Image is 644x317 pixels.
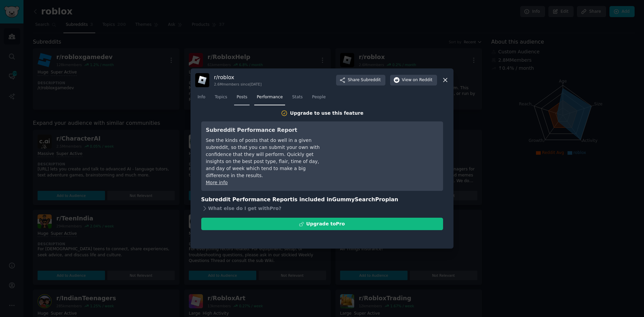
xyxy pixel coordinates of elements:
a: Stats [290,92,305,106]
a: More info [206,180,228,185]
h3: Subreddit Performance Report [206,126,328,135]
div: What else do I get with Pro ? [201,204,443,213]
span: Info [198,94,205,100]
span: Subreddit [361,77,381,83]
a: People [310,92,328,106]
a: Topics [212,92,229,106]
span: Posts [236,94,247,100]
img: roblox [195,73,209,87]
h3: Subreddit Performance Report is included in plan [201,196,443,204]
a: Performance [254,92,285,106]
div: Upgrade to Pro [306,220,345,227]
button: ShareSubreddit [336,75,385,86]
span: People [312,94,326,100]
span: View [402,77,432,83]
a: Info [195,92,208,106]
button: Upgrade toPro [201,218,443,230]
button: Viewon Reddit [390,75,437,86]
div: Upgrade to use this feature [290,110,364,117]
div: 2.6M members since [DATE] [214,82,262,87]
span: Stats [292,94,303,100]
div: See the kinds of posts that do well in a given subreddit, so that you can submit your own with co... [206,137,328,179]
h3: r/ roblox [214,74,262,81]
span: Topics [215,94,227,100]
span: Share [348,77,381,83]
iframe: YouTube video player [338,126,438,176]
span: Performance [257,94,283,100]
span: on Reddit [413,77,432,83]
span: GummySearch Pro [332,196,385,203]
a: Posts [234,92,250,106]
